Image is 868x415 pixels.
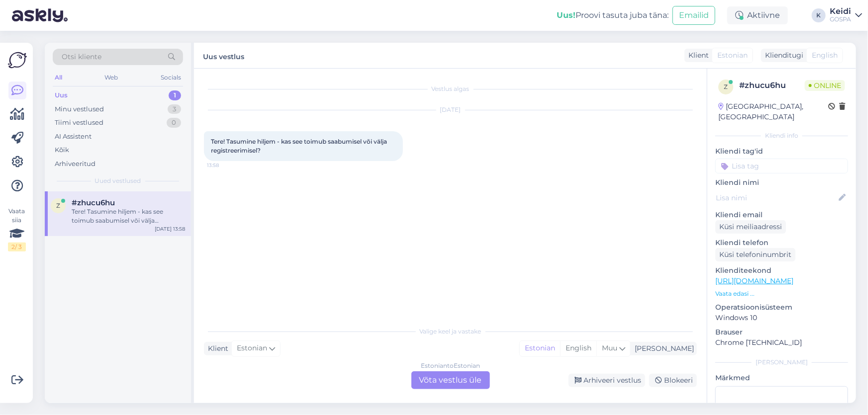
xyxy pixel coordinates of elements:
[715,210,848,220] p: Kliendi email
[72,207,185,225] div: Tere! Tasumine hiljem - kas see toimub saabumisel või välja registreerimisel?
[724,83,728,90] span: z
[684,50,709,61] div: Klient
[204,343,228,354] div: Klient
[715,327,848,337] p: Brauser
[8,207,26,251] div: Vaata siia
[673,6,715,25] button: Emailid
[718,101,828,122] div: [GEOGRAPHIC_DATA], [GEOGRAPHIC_DATA]
[557,9,669,21] div: Proovi tasuta juba täna:
[715,337,848,348] p: Chrome [TECHNICAL_ID]
[8,243,26,251] div: 2 / 3
[203,49,244,62] label: Uus vestlus
[55,159,96,169] div: Arhiveeritud
[715,358,848,367] div: [PERSON_NAME]
[168,104,181,114] div: 3
[211,138,388,154] span: Tere! Tasumine hiljem - kas see toimub saabumisel või välja registreerimisel?
[55,104,104,114] div: Minu vestlused
[715,131,848,140] div: Kliendi info
[169,90,181,100] div: 1
[167,118,181,128] div: 0
[8,51,27,70] img: Askly Logo
[53,71,64,84] div: All
[204,105,697,114] div: [DATE]
[715,289,848,298] p: Vaata edasi ...
[520,341,560,356] div: Estonian
[55,145,69,155] div: Kõik
[602,343,617,352] span: Muu
[159,71,183,84] div: Socials
[155,225,185,233] div: [DATE] 13:58
[207,162,244,169] span: 13:58
[739,80,805,91] div: # zhucu6hu
[717,50,748,61] span: Estonian
[95,176,141,185] span: Uued vestlused
[715,220,786,234] div: Küsi meiliaadressi
[830,7,851,15] div: Keidi
[631,343,694,354] div: [PERSON_NAME]
[204,327,697,336] div: Valige keel ja vastake
[411,371,490,389] div: Võta vestlus üle
[715,177,848,188] p: Kliendi nimi
[715,238,848,248] p: Kliendi telefon
[716,192,837,203] input: Lisa nimi
[715,146,848,157] p: Kliendi tag'id
[62,52,101,62] span: Otsi kliente
[812,8,826,22] div: K
[715,313,848,323] p: Windows 10
[103,71,120,84] div: Web
[557,10,576,20] b: Uus!
[812,50,838,61] span: English
[715,159,848,173] input: Lisa tag
[715,302,848,313] p: Operatsioonisüsteem
[237,343,267,354] span: Estonian
[55,132,92,142] div: AI Assistent
[805,80,845,91] span: Online
[72,198,115,207] span: #zhucu6hu
[715,276,793,285] a: [URL][DOMAIN_NAME]
[55,90,68,100] div: Uus
[204,84,697,93] div: Vestlus algas
[715,373,848,383] p: Märkmed
[560,341,596,356] div: English
[421,361,480,370] div: Estonian to Estonian
[830,15,851,23] div: GOSPA
[830,7,862,23] a: KeidiGOSPA
[649,374,697,387] div: Blokeeri
[569,374,645,387] div: Arhiveeri vestlus
[55,118,103,128] div: Tiimi vestlused
[727,6,788,24] div: Aktiivne
[715,248,795,261] div: Küsi telefoninumbrit
[761,50,803,61] div: Klienditugi
[715,265,848,276] p: Klienditeekond
[56,202,60,209] span: z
